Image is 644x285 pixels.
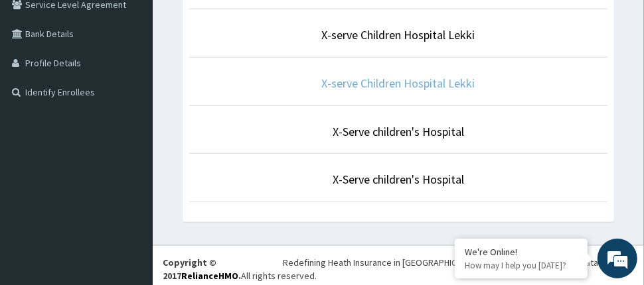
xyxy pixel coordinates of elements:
[322,27,475,42] a: X-serve Children Hospital Lekki
[283,256,634,269] div: Redefining Heath Insurance in [GEOGRAPHIC_DATA] using Telemedicine and Data Science!
[465,246,578,258] div: We're Online!
[333,124,464,139] a: X-Serve children's Hospital
[181,270,238,282] a: RelianceHMO
[333,172,464,187] a: X-Serve children's Hospital
[465,260,578,271] p: How may I help you today?
[163,256,241,282] strong: Copyright © 2017 .
[322,76,475,91] a: X-serve Children Hospital Lekki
